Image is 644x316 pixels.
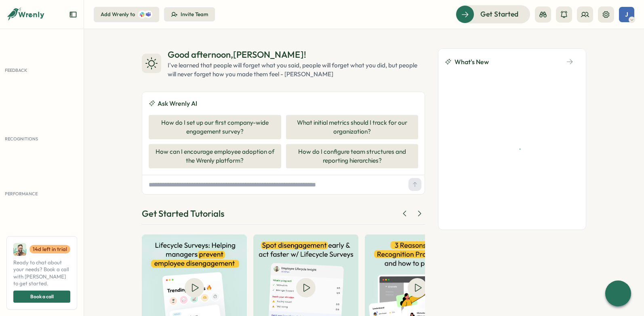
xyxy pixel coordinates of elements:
[94,7,159,22] button: Add Wrenly to
[456,5,530,23] button: Get Started
[158,98,197,109] span: Ask Wrenly AI
[619,7,634,22] button: J
[69,10,77,19] button: Expand sidebar
[142,207,224,220] div: Get Started Tutorials
[149,115,281,139] button: How do I set up our first company-wide engagement survey?
[101,11,135,18] div: Add Wrenly to
[164,7,215,22] button: Invite Team
[286,144,419,168] button: How do I configure team structures and reporting hierarchies?
[13,291,70,303] button: Book a call
[168,61,425,79] div: I've learned that people will forget what you said, people will forget what you did, but people w...
[625,11,628,18] span: J
[168,48,425,61] div: Good afternoon , [PERSON_NAME] !
[286,115,419,139] button: What initial metrics should I track for our organization?
[29,245,70,254] a: 14d left in trial
[149,144,281,168] button: How can I encourage employee adoption of the Wrenly platform?
[181,11,208,18] div: Invite Team
[13,243,26,256] img: Ali Khan
[13,259,70,287] span: Ready to chat about your needs? Book a call with [PERSON_NAME] to get started.
[480,9,518,19] span: Get Started
[455,57,489,67] span: What's New
[30,291,54,302] span: Book a call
